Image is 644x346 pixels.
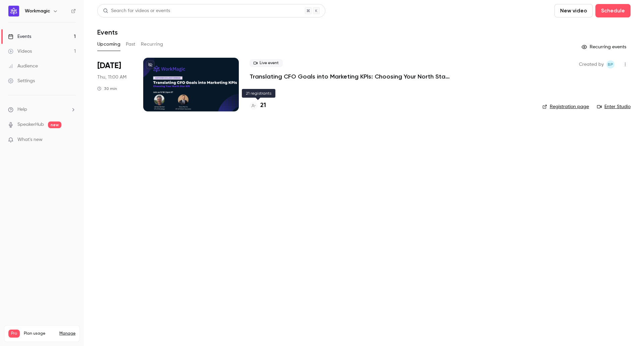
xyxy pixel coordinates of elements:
button: Schedule [595,4,631,17]
h6: Workmagic [25,8,50,14]
div: Audience [8,63,38,69]
span: Pro [8,330,20,338]
span: Thu, 11:00 AM [97,74,126,81]
div: Videos [8,48,32,55]
button: Recurring events [579,42,631,52]
h1: Events [97,28,118,36]
a: Translating CFO Goals into Marketing KPIs: Choosing Your North Star KPI [250,72,451,81]
button: New video [554,4,593,17]
iframe: Noticeable Trigger [68,137,76,143]
button: Past [126,39,136,50]
div: Search for videos or events [103,7,170,14]
span: Plan usage [24,331,55,336]
div: 30 min [97,86,117,91]
a: 21 [250,101,266,110]
a: Registration page [542,103,589,110]
div: Events [8,33,31,40]
li: help-dropdown-opener [8,106,76,113]
img: Workmagic [8,6,19,16]
a: SpeakerHub [17,121,44,128]
span: BP [608,60,613,68]
a: Enter Studio [597,103,631,110]
span: new [48,121,61,128]
span: What's new [17,136,43,143]
a: Manage [59,331,75,336]
span: Brian Plant [606,60,614,68]
button: Upcoming [97,39,120,50]
span: Help [17,106,27,113]
div: Settings [8,78,35,84]
div: Sep 18 Thu, 11:00 AM (America/Los Angeles) [97,58,132,111]
span: Live event [250,59,283,67]
span: Created by [579,60,604,68]
span: [DATE] [97,60,121,71]
button: Recurring [141,39,163,50]
h4: 21 [260,101,266,110]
